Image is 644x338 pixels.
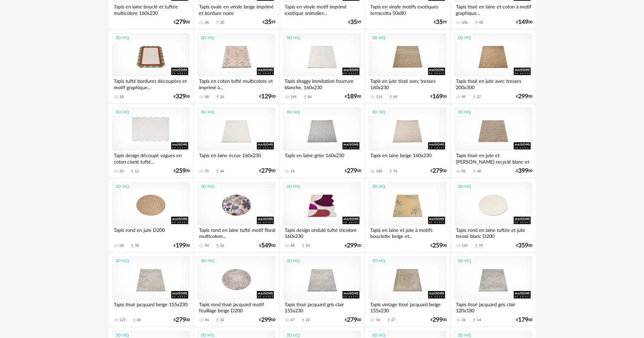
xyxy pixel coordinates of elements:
[261,318,271,322] span: 299
[259,243,275,248] div: € 00
[174,318,190,322] div: € 00
[454,182,474,191] div: 3D HQ
[516,169,532,173] div: € 00
[301,243,306,248] span: Download icon
[283,257,303,265] div: 3D HQ
[119,243,124,248] div: 68
[462,243,468,248] div: 165
[290,318,294,322] div: 47
[516,94,532,99] div: € 00
[454,77,532,90] div: Tapis tissé en jute avec tresses 200x300
[283,2,361,16] div: Tapis en vinyle motif imprimé exotique animalier...
[479,20,483,25] div: 48
[376,95,382,99] div: 114
[454,2,532,16] div: Tapis tissé en laine et coton à motif graphique...
[369,2,446,16] div: Tapis en vinyle motifs exotiques terracotta 50x80
[290,169,294,174] div: 14
[434,20,447,25] div: € 99
[369,182,388,191] div: 3D HQ
[109,104,193,177] a: 3D HQ Tapis design découpé vagues en coton ciselé tufté... 30 Download icon 12 €25900
[280,30,364,103] a: 3D HQ Tapis shaggy immitation fourrure blanche, 160x230 144 Download icon 84 €18900
[388,94,393,99] span: Download icon
[283,300,361,314] div: Tapis tissé jacquard gris clair 155x230
[283,182,303,191] div: 3D HQ
[174,94,190,99] div: € 00
[462,169,466,174] div: 96
[474,243,479,248] span: Download icon
[454,151,532,165] div: Tapis tissé en jute et [PERSON_NAME] recyclé blanc et beige...
[369,77,446,90] div: Tapis en jute tissé avec tresses 160x230
[109,179,193,252] a: 3D HQ Tapis rond en jute D200 68 Download icon 38 €19900
[197,226,275,239] div: Tapis rond en laine tufté motif floral multicolore...
[306,318,310,322] div: 22
[369,33,388,42] div: 3D HQ
[205,169,209,174] div: 75
[283,226,361,239] div: Tapis design ondulé tufté tricolore 160x230
[430,243,447,248] div: € 00
[347,94,357,99] span: 189
[477,95,481,99] div: 27
[454,33,474,42] div: 3D HQ
[436,20,443,25] span: 35
[119,318,126,322] div: 129
[306,243,310,248] div: 24
[393,169,397,174] div: 74
[391,318,395,322] div: 27
[347,243,357,248] span: 299
[215,20,220,25] span: Download icon
[283,33,303,42] div: 3D HQ
[451,104,535,177] a: 3D HQ Tapis tissé en jute et [PERSON_NAME] recyclé blanc et beige... 96 Download icon 48 €39900
[283,77,361,90] div: Tapis shaggy immitation fourrure blanche, 160x230
[176,169,186,173] span: 259
[194,253,278,326] a: 3D HQ Tapis rond tissé jacquard motif feuillage beige D200 44 Download icon 33 €29900
[259,318,275,322] div: € 00
[365,253,449,326] a: 3D HQ Tapis vintage tissé jacquard beige 155x230 56 Download icon 27 €29900
[112,2,190,16] div: Tapis en laine bouclé et tuftée multicolore 160x230
[451,179,535,252] a: 3D HQ Tapis rond en laine tuftée et jute tressé blanc D200 165 Download icon 99 €35900
[388,169,393,174] span: Download icon
[430,318,447,322] div: € 00
[518,318,528,322] span: 179
[347,169,357,173] span: 279
[462,95,466,99] div: 49
[451,30,535,103] a: 3D HQ Tapis tissé en jute avec tresses 200x300 49 Download icon 27 €29900
[132,318,137,323] span: Download icon
[477,169,481,174] div: 48
[376,318,380,322] div: 56
[472,94,477,99] span: Download icon
[477,318,481,322] div: 14
[454,108,474,117] div: 3D HQ
[303,94,308,99] span: Download icon
[265,20,271,25] span: 35
[135,243,139,248] div: 38
[220,95,224,99] div: 26
[432,169,443,173] span: 279
[280,253,364,326] a: 3D HQ Tapis tissé jacquard gris clair 155x230 47 Download icon 22 €27900
[432,94,443,99] span: 169
[516,318,532,322] div: € 00
[259,169,275,173] div: € 00
[283,108,303,117] div: 3D HQ
[220,169,224,174] div: 44
[369,108,388,117] div: 3D HQ
[119,169,124,174] div: 30
[369,226,446,239] div: Tapis en laine et jute à motifs bouclette beige et...
[376,169,382,174] div: 140
[130,169,135,174] span: Download icon
[197,151,275,165] div: Tapis en laine écrue 160x230
[432,318,443,322] span: 299
[112,182,132,191] div: 3D HQ
[109,253,193,326] a: 3D HQ Tapis tissé jacquard beige 155x230 129 Download icon 68 €27900
[198,257,217,265] div: 3D HQ
[518,20,528,25] span: 149
[119,95,124,99] div: 18
[280,104,364,177] a: 3D HQ Tapis en laine grise 160x230 14 €27900
[516,243,532,248] div: € 00
[198,108,217,117] div: 3D HQ
[432,243,443,248] span: 259
[112,77,190,90] div: Tapis tufté bordures découpées et motif graphique...
[462,318,466,322] div: 26
[345,169,361,173] div: € 00
[197,77,275,90] div: Tapis en coton tufté multicolore et imprimé à...
[176,318,186,322] span: 279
